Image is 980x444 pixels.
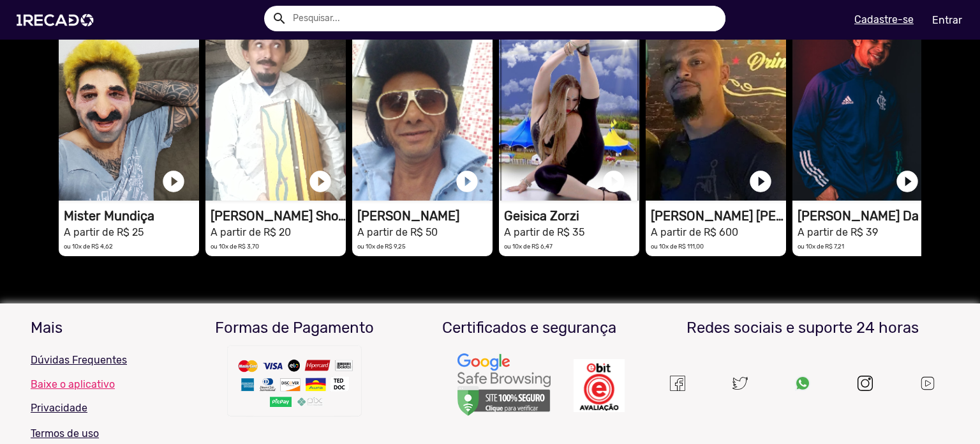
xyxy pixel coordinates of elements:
small: ou 10x de R$ 7,21 [798,243,844,250]
video: 1RECADO vídeos dedicados para fãs e empresas [352,15,493,201]
a: Entrar [924,9,970,31]
video: 1RECADO vídeos dedicados para fãs e empresas [646,15,786,201]
u: Cadastre-se [854,13,914,26]
img: twitter.svg [732,376,748,391]
small: ou 10x de R$ 6,47 [504,243,553,250]
h1: Mister Mundiça [64,208,199,224]
img: Um recado,1Recado,1 recado,vídeo de famosos,site para pagar famosos,vídeos e lives exclusivas de ... [795,376,810,391]
p: Termos de uso [31,426,168,441]
a: play_circle_filled [601,169,627,194]
h1: [PERSON_NAME] [357,208,493,224]
small: ou 10x de R$ 4,62 [64,243,113,250]
p: Dúvidas Frequentes [31,353,168,368]
input: Pesquisar... [283,6,725,31]
small: A partir de R$ 35 [504,226,584,238]
small: A partir de R$ 25 [64,226,144,238]
h1: Geisica Zorzi [504,208,639,224]
small: A partir de R$ 50 [357,226,438,238]
button: Example home icon [267,6,290,29]
h3: Formas de Pagamento [187,319,403,337]
h1: [PERSON_NAME] Da Torcida [798,208,933,224]
h1: [PERSON_NAME] [PERSON_NAME] [651,208,786,224]
h1: [PERSON_NAME] Show [211,208,346,224]
video: 1RECADO vídeos dedicados para fãs e empresas [59,15,199,201]
video: 1RECADO vídeos dedicados para fãs e empresas [792,15,933,201]
img: Um recado,1Recado,1 recado,vídeo de famosos,site para pagar famosos,vídeos e lives exclusivas de ... [225,342,365,425]
small: ou 10x de R$ 3,70 [211,243,259,250]
img: Um recado,1Recado,1 recado,vídeo de famosos,site para pagar famosos,vídeos e lives exclusivas de ... [456,353,552,418]
h3: Mais [31,319,168,337]
img: Um recado,1Recado,1 recado,vídeo de famosos,site para pagar famosos,vídeos e lives exclusivas de ... [670,376,685,391]
img: Um recado,1Recado,1 recado,vídeo de famosos,site para pagar famosos,vídeos e lives exclusivas de ... [919,375,936,392]
img: Um recado,1Recado,1 recado,vídeo de famosos,site para pagar famosos,vídeos e lives exclusivas de ... [574,359,625,412]
small: ou 10x de R$ 111,00 [651,243,704,250]
small: ou 10x de R$ 9,25 [357,243,406,250]
mat-icon: Example home icon [272,11,287,26]
a: play_circle_filled [454,169,480,194]
small: A partir de R$ 20 [211,226,291,238]
a: play_circle_filled [161,169,186,194]
small: A partir de R$ 600 [651,226,738,238]
p: Privacidade [31,401,168,416]
h3: Redes sociais e suporte 24 horas [656,319,949,337]
a: play_circle_filled [895,169,920,194]
a: play_circle_filled [748,169,773,194]
video: 1RECADO vídeos dedicados para fãs e empresas [205,15,346,201]
a: play_circle_filled [308,169,333,194]
a: Baixe o aplicativo [31,378,168,390]
h3: Certificados e segurança [422,319,637,337]
video: 1RECADO vídeos dedicados para fãs e empresas [499,15,639,201]
small: A partir de R$ 39 [798,226,878,238]
img: instagram.svg [857,376,873,391]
